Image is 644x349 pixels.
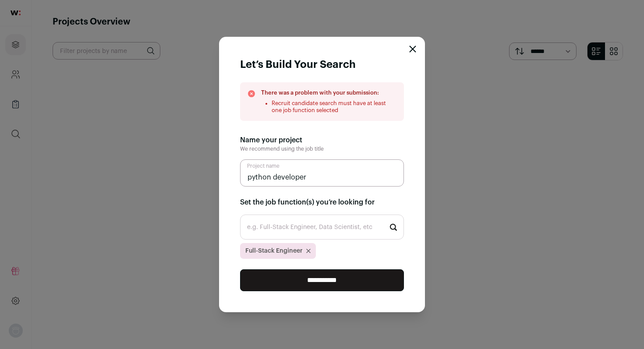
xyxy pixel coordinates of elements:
h2: Name your project [240,135,404,145]
input: Start typing... [240,215,404,240]
span: We recommend using the job title [240,146,324,152]
span: Full-Stack Engineer [245,247,303,255]
h1: Let’s Build Your Search [240,58,356,72]
input: Project name [240,159,404,187]
h2: Set the job function(s) you’re looking for [240,197,404,208]
button: Close modal [409,46,416,53]
h3: There was a problem with your submission: [261,89,397,96]
li: Recruit candidate search must have at least one job function selected [272,100,397,114]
